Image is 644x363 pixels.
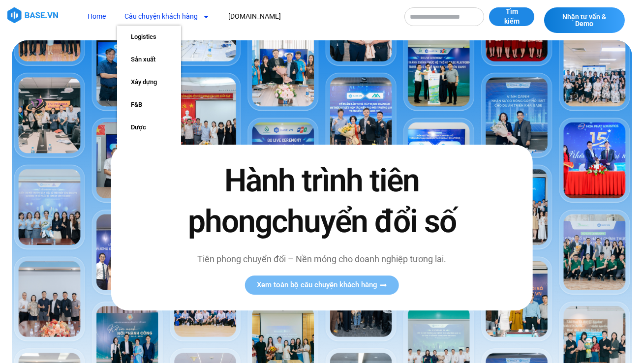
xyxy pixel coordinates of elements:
a: Xem toàn bộ câu chuyện khách hàng [245,275,399,295]
a: Y tế [117,139,181,161]
a: Home [80,7,113,26]
span: Xem toàn bộ câu chuyện khách hàng [257,281,377,289]
button: Tìm kiếm [489,7,534,26]
a: [DOMAIN_NAME] [221,7,288,26]
a: Câu chuyện khách hàng [117,7,217,26]
h2: Hành trình tiên phong [187,160,457,242]
a: Sản xuất [117,48,181,71]
a: F&B [117,93,181,116]
span: Nhận tư vấn & Demo [554,13,615,27]
ul: Câu chuyện khách hàng [117,26,181,184]
a: Dược [117,116,181,139]
a: Nhận tư vấn & Demo [544,7,625,33]
a: Logistics [117,26,181,48]
p: Tiên phong chuyển đổi – Nền móng cho doanh nghiệp tương lai. [187,252,457,266]
span: Tìm kiếm [499,7,524,26]
nav: Menu [80,7,395,26]
a: Xây dựng [117,71,181,93]
span: chuyển đổi số [272,204,456,241]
